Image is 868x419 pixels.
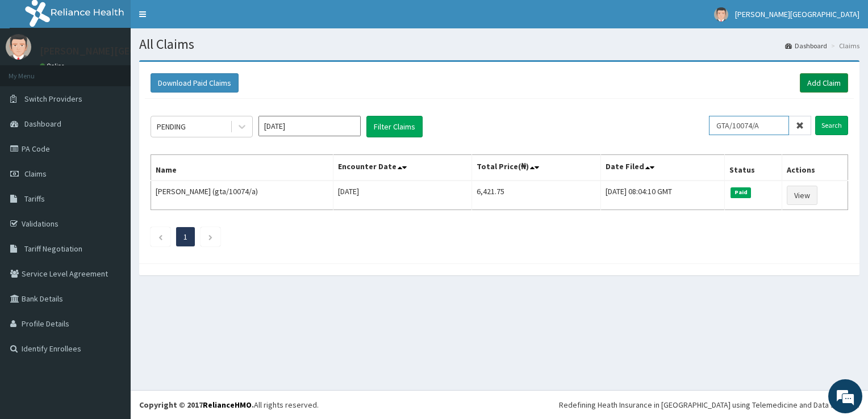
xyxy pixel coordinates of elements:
[600,181,724,210] td: [DATE] 08:04:10 GMT
[782,155,848,181] th: Actions
[208,232,213,242] a: Next page
[151,73,239,93] button: Download Paid Claims
[157,121,186,132] div: PENDING
[40,46,208,56] p: [PERSON_NAME][GEOGRAPHIC_DATA]
[731,187,751,198] span: Paid
[24,94,82,104] span: Switch Providers
[787,186,817,205] a: View
[472,155,600,181] th: Total Price(₦)
[785,41,827,51] a: Dashboard
[366,116,423,137] button: Filter Claims
[59,64,191,78] div: Chat with us now
[40,62,67,70] a: Online
[24,244,82,254] span: Tariff Negotiation
[725,155,782,181] th: Status
[472,181,600,210] td: 6,421.75
[333,155,472,181] th: Encounter Date
[258,116,361,136] input: Select Month and Year
[709,116,789,135] input: Search by HMO ID
[203,400,252,410] a: RelianceHMO
[6,34,31,60] img: User Image
[600,155,724,181] th: Date Filed
[24,119,61,129] span: Dashboard
[800,73,848,93] a: Add Claim
[151,155,333,181] th: Name
[151,181,333,210] td: [PERSON_NAME] (gta/10074/a)
[21,57,46,85] img: d_794563401_company_1708531726252_794563401
[24,169,47,179] span: Claims
[333,181,472,210] td: [DATE]
[186,6,214,33] div: Minimize live chat window
[139,37,859,52] h1: All Claims
[6,290,216,329] textarea: Type your message and hit 'Enter'
[131,390,868,419] footer: All rights reserved.
[735,9,859,19] span: [PERSON_NAME][GEOGRAPHIC_DATA]
[828,41,859,51] li: Claims
[158,232,163,242] a: Previous page
[24,194,45,204] span: Tariffs
[183,232,187,242] a: Page 1 is your current page
[66,133,157,248] span: We're online!
[714,7,728,22] img: User Image
[559,399,859,410] div: Redefining Heath Insurance in [GEOGRAPHIC_DATA] using Telemedicine and Data Science!
[815,116,848,135] input: Search
[139,400,254,410] strong: Copyright © 2017 .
